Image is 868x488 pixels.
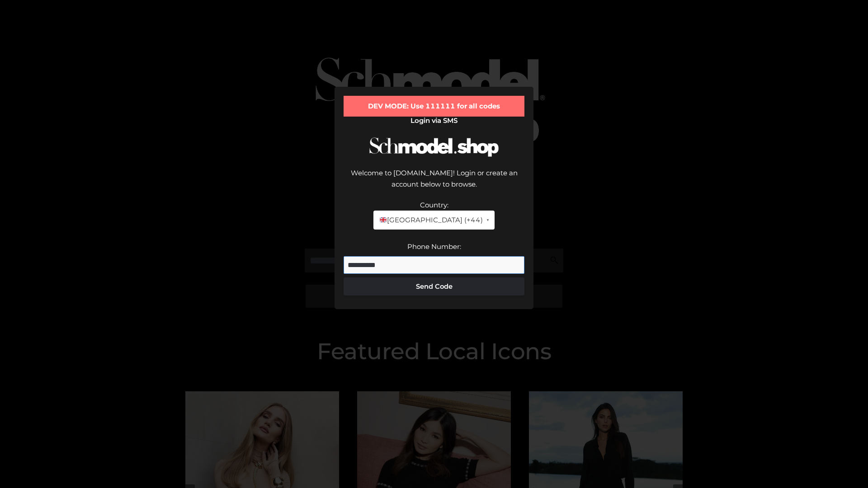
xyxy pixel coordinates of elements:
[407,242,461,251] label: Phone Number:
[344,167,524,199] div: Welcome to [DOMAIN_NAME]! Login or create an account below to browse.
[344,117,524,125] h2: Login via SMS
[379,214,482,226] span: [GEOGRAPHIC_DATA] (+44)
[420,201,448,209] label: Country:
[366,129,502,165] img: Schmodel Logo
[380,216,387,223] img: 🇬🇧
[344,96,524,117] div: DEV MODE: Use 111111 for all codes
[344,277,524,296] button: Send Code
